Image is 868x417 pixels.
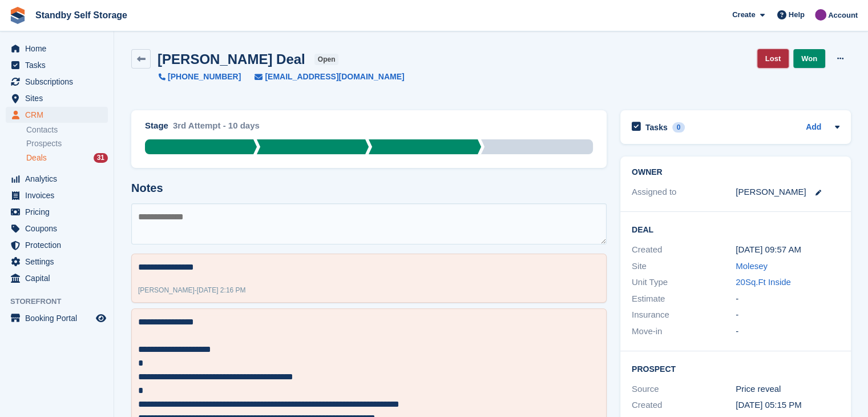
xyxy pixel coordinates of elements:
[632,399,736,412] div: Created
[815,9,826,21] img: Sue Ford
[25,187,94,203] span: Invoices
[6,270,108,286] a: menu
[732,9,755,21] span: Create
[9,7,26,24] img: stora-icon-8386f47178a22dfd0bd8f6a31ec36ba5ce8667c1dd55bd0f319d3a0aa187defe.svg
[145,119,168,133] div: Stage
[632,276,736,289] div: Unit Type
[265,71,404,83] span: [EMAIL_ADDRESS][DOMAIN_NAME]
[26,138,108,150] a: Prospects
[6,107,108,123] a: menu
[672,122,685,133] div: 0
[645,122,668,133] h2: Tasks
[31,6,132,25] a: Standby Self Storage
[736,243,839,256] div: [DATE] 09:57 AM
[6,310,108,326] a: menu
[158,51,305,67] h2: [PERSON_NAME] Deal
[241,71,404,83] a: [EMAIL_ADDRESS][DOMAIN_NAME]
[736,383,839,396] div: Price reveal
[25,270,94,286] span: Capital
[25,237,94,253] span: Protection
[168,71,241,83] span: [PHONE_NUMBER]
[632,168,839,177] h2: Owner
[632,243,736,256] div: Created
[26,153,47,163] span: Deals
[94,153,108,163] div: 31
[25,107,94,123] span: CRM
[736,277,791,287] a: 20Sq.Ft Inside
[632,325,736,338] div: Move-in
[6,90,108,106] a: menu
[94,311,108,325] a: Preview store
[25,41,94,57] span: Home
[25,220,94,236] span: Coupons
[736,292,839,306] div: -
[632,308,736,322] div: Insurance
[632,223,839,235] h2: Deal
[159,71,241,83] a: [PHONE_NUMBER]
[6,237,108,253] a: menu
[6,187,108,203] a: menu
[736,186,806,199] div: [PERSON_NAME]
[793,49,825,68] a: Won
[10,296,114,307] span: Storefront
[131,182,607,195] h2: Notes
[138,285,246,295] div: -
[632,260,736,273] div: Site
[632,363,839,374] h2: Prospect
[828,10,858,21] span: Account
[757,49,789,68] a: Lost
[25,74,94,90] span: Subscriptions
[6,171,108,187] a: menu
[25,171,94,187] span: Analytics
[25,254,94,270] span: Settings
[6,41,108,57] a: menu
[736,399,839,412] div: [DATE] 05:15 PM
[6,254,108,270] a: menu
[806,121,821,134] a: Add
[6,57,108,73] a: menu
[25,57,94,73] span: Tasks
[736,261,768,271] a: Molesey
[736,308,839,322] div: -
[26,138,62,149] span: Prospects
[25,310,94,326] span: Booking Portal
[632,186,736,199] div: Assigned to
[25,204,94,220] span: Pricing
[26,125,108,135] a: Contacts
[197,286,246,294] span: [DATE] 2:16 PM
[6,220,108,236] a: menu
[736,325,839,338] div: -
[26,152,108,164] a: Deals 31
[632,292,736,306] div: Estimate
[314,54,339,65] span: open
[138,286,195,294] span: [PERSON_NAME]
[6,74,108,90] a: menu
[6,204,108,220] a: menu
[173,119,260,139] div: 3rd Attempt - 10 days
[25,90,94,106] span: Sites
[789,9,805,21] span: Help
[632,383,736,396] div: Source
